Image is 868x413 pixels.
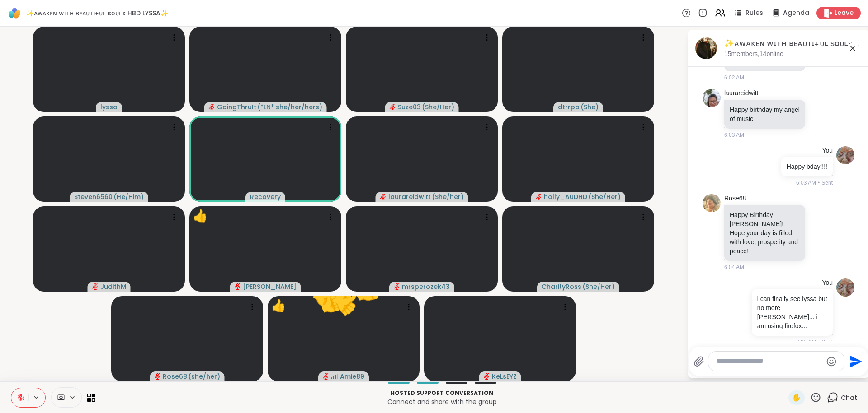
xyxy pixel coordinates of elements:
span: ( *LN* she/her/hers ) [257,102,322,111]
span: Rose68 [163,372,187,381]
span: audio-muted [235,283,241,290]
span: ( she/her ) [188,372,220,381]
span: audio-muted [209,104,215,110]
span: ( She/Her ) [422,102,454,111]
p: 15 members, 14 online [724,50,783,59]
button: Send [844,351,865,371]
span: • [818,179,820,187]
p: Happy bday!!!! [787,162,827,171]
img: ✨ᴀᴡᴀᴋᴇɴ ᴡɪᴛʜ ʙᴇᴀᴜᴛɪғᴜʟ sᴏᴜʟs HBD LYSSA✨, Sep 15 [695,37,717,59]
span: ( She/Her ) [582,282,615,291]
p: Happy birthday my angel of music [730,105,800,123]
p: Connect and share with the group [101,397,783,406]
div: 👍 [271,297,286,315]
span: ( She ) [580,102,599,111]
span: audio-muted [155,373,161,380]
button: Emoji picker [826,356,837,367]
p: Hosted support conversation [101,389,783,397]
span: Agenda [783,9,809,18]
a: Rose68 [724,194,746,203]
span: JudithM [100,282,126,291]
h4: You [822,146,833,155]
span: 6:05 AM [796,338,816,346]
span: holly_AuDHD [544,192,587,201]
span: [PERSON_NAME] [243,282,297,291]
button: 👍 [318,274,376,331]
img: https://sharewell-space-live.sfo3.digitaloceanspaces.com/user-generated/48fc4fc7-d9bc-4228-993b-a... [836,146,854,164]
span: 6:03 AM [796,179,816,187]
p: i can finally see lyssa but no more [PERSON_NAME]... i am using firefox... [757,294,827,330]
span: Leave [835,9,854,18]
img: https://sharewell-space-live.sfo3.digitaloceanspaces.com/user-generated/3198844e-f0fa-4252-8e56-5... [703,89,721,107]
span: dtrrpp [558,102,580,111]
span: Sent [821,338,833,346]
img: https://sharewell-space-live.sfo3.digitaloceanspaces.com/user-generated/cd3f7208-5c1d-4ded-b9f4-9... [703,194,721,212]
span: Suze03 [398,102,421,111]
span: • [818,338,820,346]
span: GoingThruIt [217,102,256,111]
span: Chat [841,393,857,402]
span: audio-muted [536,194,542,200]
span: Sent [821,179,833,187]
span: audio-muted [380,194,387,200]
span: Amie89 [340,372,364,381]
span: audio-muted [323,373,329,380]
img: ShareWell Logomark [7,5,23,21]
textarea: Type your message [717,357,822,366]
span: 6:02 AM [724,74,744,82]
a: laurareidwitt [724,89,758,98]
span: 6:04 AM [724,263,744,271]
span: ✨ᴀᴡᴀᴋᴇɴ ᴡɪᴛʜ ʙᴇᴀᴜᴛɪғᴜʟ sᴏᴜʟs HBD LYSSA✨ [26,9,168,18]
span: ( He/Him ) [113,192,144,201]
span: lyssa [100,102,118,111]
span: audio-muted [390,104,396,110]
span: laurareidwitt [388,192,431,201]
span: audio-muted [484,373,490,380]
span: CharityRoss [542,282,581,291]
span: 6:03 AM [724,131,744,139]
span: Steven6560 [74,192,113,201]
span: Rules [745,9,763,18]
span: KeLsEYZ [492,372,517,381]
span: Recovery [250,192,281,201]
span: mrsperozek43 [402,282,450,291]
div: ✨ᴀᴡᴀᴋᴇɴ ᴡɪᴛʜ ʙᴇᴀᴜᴛɪғᴜʟ sᴏᴜʟs HBD LYSSA✨, [DATE] [724,38,862,49]
img: https://sharewell-space-live.sfo3.digitaloceanspaces.com/user-generated/48fc4fc7-d9bc-4228-993b-a... [836,278,854,297]
span: audio-muted [92,283,99,290]
p: Happy Birthday [PERSON_NAME]! Hope your day is filled with love, prosperity and peace! [730,210,800,255]
span: ✋ [792,392,801,403]
span: ( She/Her ) [588,192,621,201]
span: audio-muted [394,283,400,290]
span: ( She/her ) [432,192,464,201]
div: 👍 [193,207,208,225]
h4: You [822,278,833,288]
